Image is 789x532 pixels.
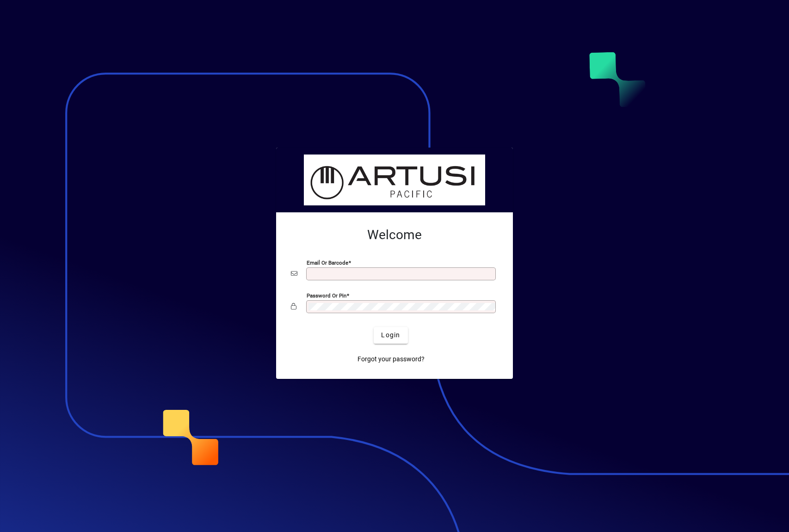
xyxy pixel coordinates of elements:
[358,354,425,364] span: Forgot your password?
[354,351,428,368] a: Forgot your password?
[291,227,498,243] h2: Welcome
[374,327,407,344] button: Login
[307,292,346,298] mat-label: Password or Pin
[381,330,400,340] span: Login
[307,259,348,266] mat-label: Email or Barcode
